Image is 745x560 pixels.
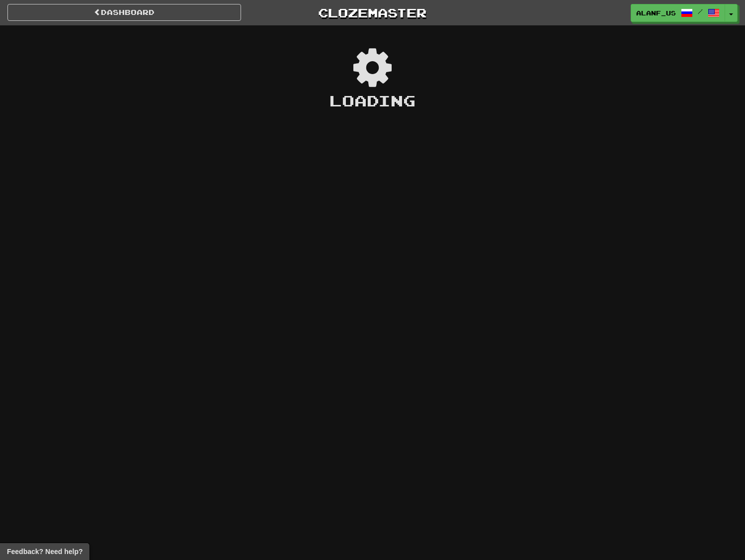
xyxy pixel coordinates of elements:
a: alanf_us / [631,4,725,22]
a: Clozemaster [256,4,490,21]
span: alanf_us [636,8,676,17]
span: Open feedback widget [7,547,83,557]
a: Dashboard [7,4,241,21]
span: / [698,8,703,15]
